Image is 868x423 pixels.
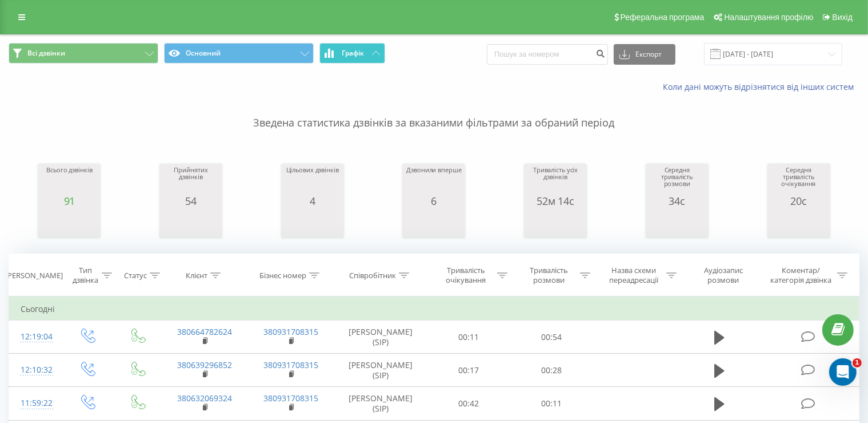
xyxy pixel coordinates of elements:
[663,81,859,92] a: Коли дані можуть відрізнятися вiд інших систем
[349,271,396,280] div: Співробітник
[342,49,364,57] span: Графік
[21,359,50,381] div: 12:10:32
[649,195,706,207] div: 34с
[186,271,207,280] div: Клієнт
[27,49,65,58] span: Всі дзвінки
[177,326,232,337] a: 380664782624
[487,44,608,65] input: Пошук за номером
[21,392,50,414] div: 11:59:22
[334,387,427,420] td: [PERSON_NAME] (SIP)
[510,321,593,354] td: 00:54
[614,44,675,65] button: Експорт
[770,195,827,207] div: 20с
[767,266,834,285] div: Коментар/категорія дзвінка
[263,393,318,404] a: 380931708315
[319,43,385,64] button: Графік
[177,359,232,370] a: 380639296852
[72,266,99,285] div: Тип дзвінка
[621,13,705,22] span: Реферальна програма
[649,167,706,195] div: Середня тривалість розмови
[286,195,339,207] div: 4
[406,195,461,207] div: 6
[286,167,339,195] div: Цільових дзвінків
[853,358,862,367] span: 1
[162,195,219,207] div: 54
[21,326,50,348] div: 12:19:04
[527,167,584,195] div: Тривалість усіх дзвінків
[46,167,92,195] div: Всього дзвінків
[427,387,510,420] td: 00:42
[690,266,757,285] div: Аудіозапис розмови
[406,167,461,195] div: Дзвонили вперше
[334,354,427,387] td: [PERSON_NAME] (SIP)
[259,271,306,280] div: Бізнес номер
[5,271,63,280] div: [PERSON_NAME]
[603,266,663,285] div: Назва схеми переадресації
[263,359,318,370] a: 380931708315
[177,393,232,404] a: 380632069324
[724,13,813,22] span: Налаштування профілю
[510,387,593,420] td: 00:11
[427,354,510,387] td: 00:17
[9,298,859,321] td: Сьогодні
[427,321,510,354] td: 00:11
[833,13,853,22] span: Вихід
[263,326,318,337] a: 380931708315
[124,271,147,280] div: Статус
[438,266,494,285] div: Тривалість очікування
[770,167,827,195] div: Середня тривалість очікування
[162,167,219,195] div: Прийнятих дзвінків
[9,93,859,131] p: Зведена статистика дзвінків за вказаними фільтрами за обраний період
[334,321,427,354] td: [PERSON_NAME] (SIP)
[521,266,577,285] div: Тривалість розмови
[46,195,92,207] div: 91
[829,358,857,386] iframe: Intercom live chat
[527,195,584,207] div: 52м 14с
[164,43,314,64] button: Основний
[9,43,158,64] button: Всі дзвінки
[510,354,593,387] td: 00:28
